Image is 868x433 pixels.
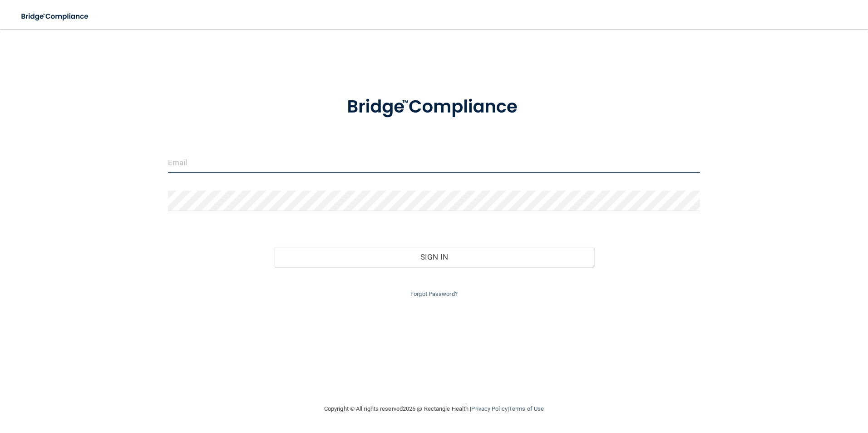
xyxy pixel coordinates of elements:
[328,84,540,131] img: bridge_compliance_login_screen.278c3ca4.svg
[14,7,97,26] img: bridge_compliance_login_screen.278c3ca4.svg
[509,405,544,412] a: Terms of Use
[711,369,857,405] iframe: Drift Widget Chat Controller
[168,153,700,173] input: Email
[274,247,594,267] button: Sign In
[410,290,458,297] a: Forgot Password?
[471,405,507,412] a: Privacy Policy
[268,394,600,423] div: Copyright © All rights reserved 2025 @ Rectangle Health | |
